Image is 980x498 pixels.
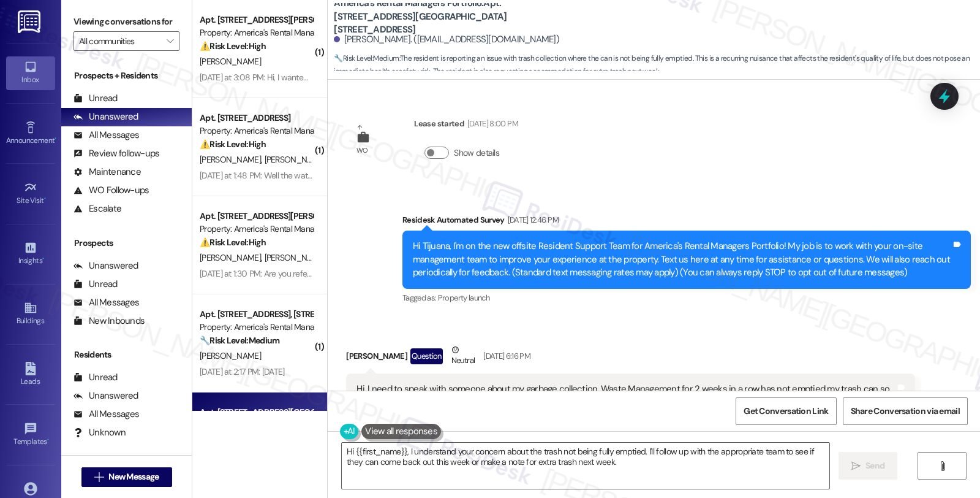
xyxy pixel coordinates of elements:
[200,26,313,39] div: Property: America's Rental Managers Portfolio
[200,308,313,321] div: Apt. [STREET_ADDRESS], [STREET_ADDRESS]
[200,223,313,236] div: Property: America's Rental Managers Portfolio
[438,293,489,303] span: Property launch
[73,259,138,272] div: Unanswered
[18,10,43,33] img: ResiDesk Logo
[402,213,971,231] div: Residesk Automated Survey
[449,343,477,369] div: Neutral
[200,252,265,263] span: [PERSON_NAME]
[61,69,192,82] div: Prospects + Residents
[73,296,139,309] div: All Messages
[44,194,46,203] span: •
[200,406,313,419] div: Apt. [STREET_ADDRESS][GEOGRAPHIC_DATA][STREET_ADDRESS]
[108,470,159,483] span: New Message
[6,56,55,90] a: Inbox
[410,348,443,364] div: Question
[6,418,55,451] a: Templates •
[81,467,172,487] button: New Message
[414,117,518,134] div: Lease started
[73,408,139,421] div: All Messages
[73,166,141,178] div: Maintenance
[73,389,138,402] div: Unanswered
[42,255,44,263] span: •
[73,202,121,215] div: Escalate
[200,13,313,26] div: Apt. [STREET_ADDRESS][PERSON_NAME], [STREET_ADDRESS][PERSON_NAME]
[736,397,836,425] button: Get Conversation Link
[200,237,266,248] strong: ⚠️ Risk Level: High
[200,321,313,334] div: Property: America's Rental Managers Portfolio
[843,397,968,425] button: Share Conversation via email
[265,252,326,263] span: [PERSON_NAME]
[94,472,104,482] i: 
[47,435,49,444] span: •
[464,117,518,130] div: [DATE] 8:00 PM
[200,335,279,346] strong: 🔧 Risk Level: Medium
[73,92,118,105] div: Unread
[851,461,861,471] i: 
[55,134,56,143] span: •
[454,147,499,159] label: Show details
[200,170,740,181] div: [DATE] at 1:48 PM: Well the water was turned off however no one ever let me know anything in rega...
[334,53,399,63] strong: 🔧 Risk Level: Medium
[334,33,559,46] div: [PERSON_NAME]. ([EMAIL_ADDRESS][DOMAIN_NAME])
[413,240,951,279] div: Hi Tijuana, I'm on the new offsite Resident Support Team for America's Rental Managers Portfolio!...
[356,383,895,409] div: Hi. I need to speak with someone about my garbage collection. Waste Management for 2 weeks in a r...
[73,315,145,328] div: New Inbounds
[6,358,55,391] a: Leads
[744,405,828,418] span: Get Conversation Link
[200,112,313,124] div: Apt. [STREET_ADDRESS]
[79,31,160,51] input: All communities
[73,129,139,142] div: All Messages
[865,459,884,472] span: Send
[342,443,829,489] textarea: Hi {{first_name}}, I understand your concern about the trash not being fully emptied. I'll follow...
[6,177,55,210] a: Site Visit •
[200,56,261,67] span: [PERSON_NAME]
[61,348,192,361] div: Residents
[73,184,149,197] div: WO Follow-ups
[505,213,559,226] div: [DATE] 12:46 PM
[200,366,285,377] div: [DATE] at 2:17 PM: [DATE]
[167,36,173,46] i: 
[200,154,265,165] span: [PERSON_NAME]
[200,124,313,137] div: Property: America's Rental Managers Portfolio
[200,268,486,279] div: [DATE] at 1:30 PM: Are you referring to the giant mold issue or the electrical issue?
[402,289,971,307] div: Tagged as:
[200,139,266,150] strong: ⚠️ Risk Level: High
[480,350,530,362] div: [DATE] 6:16 PM
[200,210,313,223] div: Apt. [STREET_ADDRESS][PERSON_NAME][PERSON_NAME]
[334,52,980,79] span: : The resident is reporting an issue with trash collection where the can is not being fully empti...
[265,154,326,165] span: [PERSON_NAME]
[839,452,898,480] button: Send
[61,237,192,250] div: Prospects
[938,461,947,471] i: 
[73,12,179,31] label: Viewing conversations for
[851,405,960,418] span: Share Conversation via email
[200,40,266,52] strong: ⚠️ Risk Level: High
[73,371,118,384] div: Unread
[73,147,159,160] div: Review follow-ups
[6,237,55,270] a: Insights •
[346,343,914,373] div: [PERSON_NAME]
[6,297,55,331] a: Buildings
[356,144,368,157] div: WO
[200,350,261,361] span: [PERSON_NAME]
[73,278,118,291] div: Unread
[73,426,126,439] div: Unknown
[200,72,630,83] div: [DATE] at 3:08 PM: Hi, I wanted to let you know my rent will be late this month. It will be paid ...
[73,110,138,123] div: Unanswered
